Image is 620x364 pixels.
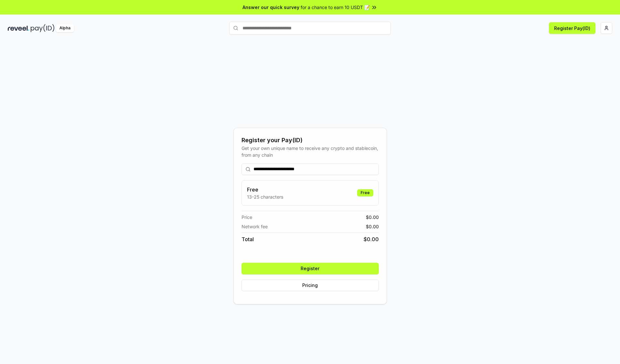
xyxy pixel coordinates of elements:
[242,145,379,158] div: Get your own unique name to receive any crypto and stablecoin, from any chain
[301,4,370,11] span: for a chance to earn 10 USDT 📝
[357,189,373,196] div: Free
[366,214,379,221] span: $ 0.00
[242,136,379,145] div: Register your Pay(ID)
[247,193,283,200] p: 13-25 characters
[364,235,379,243] span: $ 0.00
[31,24,55,32] img: pay_id
[242,263,379,274] button: Register
[366,223,379,230] span: $ 0.00
[242,235,254,243] span: Total
[549,22,595,34] button: Register Pay(ID)
[243,4,299,11] span: Answer our quick survey
[247,186,283,193] h3: Free
[242,214,252,221] span: Price
[242,223,268,230] span: Network fee
[56,24,74,32] div: Alpha
[8,24,29,32] img: reveel_dark
[242,280,379,291] button: Pricing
